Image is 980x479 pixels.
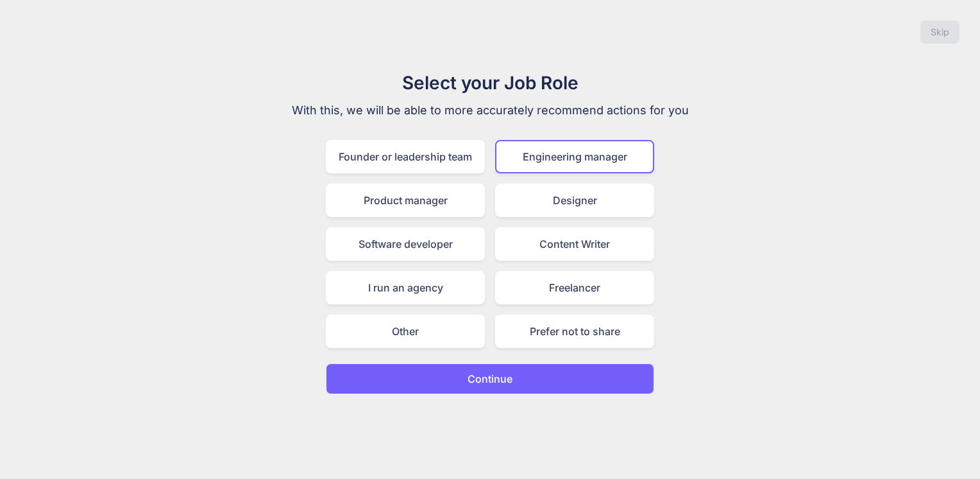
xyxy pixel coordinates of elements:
p: Continue [468,371,512,387]
button: Skip [920,21,959,44]
div: Founder or leadership team [326,140,485,173]
div: Other [326,315,485,348]
div: Software developer [326,227,485,261]
p: With this, we will be able to more accurately recommend actions for you [275,101,705,119]
button: Continue [326,363,654,394]
div: Freelancer [495,271,654,304]
div: Content Writer [495,227,654,261]
h1: Select your Job Role [275,69,705,96]
div: Prefer not to share [495,315,654,348]
div: Engineering manager [495,140,654,173]
div: Designer [495,184,654,217]
div: I run an agency [326,271,485,304]
div: Product manager [326,184,485,217]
